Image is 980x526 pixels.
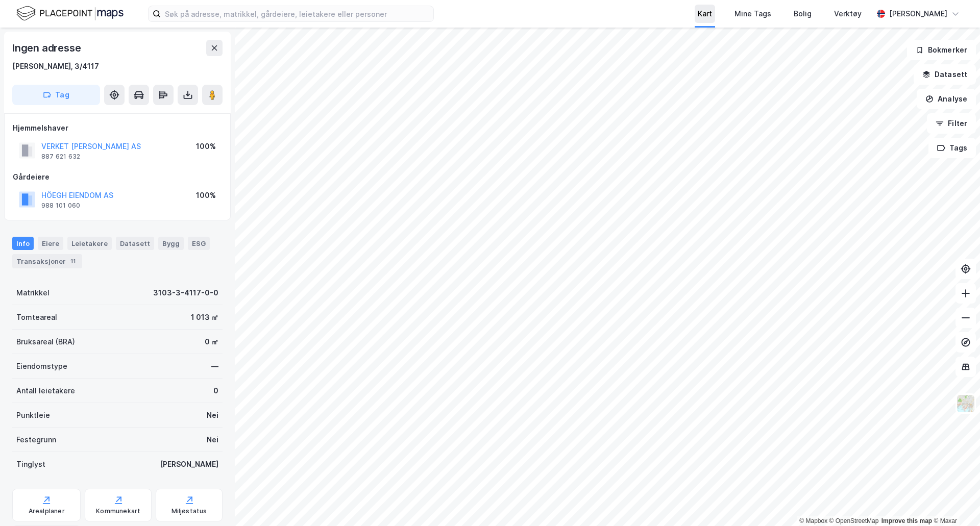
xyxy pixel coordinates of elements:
[12,40,83,56] div: Ingen adresse
[881,517,932,524] a: Improve this map
[161,6,433,21] input: Søk på adresse, matrikkel, gårdeiere, leietakere eller personer
[12,237,34,250] div: Info
[16,336,75,348] div: Bruksareal (BRA)
[160,458,218,470] div: [PERSON_NAME]
[196,189,216,202] div: 100%
[191,311,218,323] div: 1 013 ㎡
[16,287,50,299] div: Matrikkel
[16,409,50,421] div: Punktleie
[16,5,124,22] img: logo.f888ab2527a4732fd821a326f86c7f29.svg
[889,8,947,20] div: [PERSON_NAME]
[38,237,63,250] div: Eiere
[16,385,75,397] div: Antall leietakere
[211,360,218,372] div: —
[171,507,207,515] div: Miljøstatus
[207,434,218,446] div: Nei
[734,8,771,20] div: Mine Tags
[799,517,827,524] a: Mapbox
[188,237,210,250] div: ESG
[914,64,976,85] button: Datasett
[205,336,218,348] div: 0 ㎡
[16,360,67,372] div: Eiendomstype
[929,477,980,526] iframe: Chat Widget
[158,237,184,250] div: Bygg
[12,254,82,268] div: Transaksjoner
[68,256,78,266] div: 11
[907,40,976,60] button: Bokmerker
[207,409,218,421] div: Nei
[29,507,65,515] div: Arealplaner
[96,507,140,515] div: Kommunekart
[12,85,100,105] button: Tag
[13,171,222,183] div: Gårdeiere
[16,311,57,323] div: Tomteareal
[698,8,712,20] div: Kart
[67,237,112,250] div: Leietakere
[213,385,218,397] div: 0
[196,140,216,153] div: 100%
[917,89,976,109] button: Analyse
[16,434,56,446] div: Festegrunn
[116,237,154,250] div: Datasett
[928,138,976,158] button: Tags
[956,394,975,413] img: Z
[929,477,980,526] div: Kontrollprogram for chat
[41,202,80,210] div: 988 101 060
[41,153,80,161] div: 887 621 632
[12,60,99,72] div: [PERSON_NAME], 3/4117
[13,122,222,134] div: Hjemmelshaver
[794,8,812,20] div: Bolig
[829,517,879,524] a: OpenStreetMap
[927,113,976,134] button: Filter
[834,8,862,20] div: Verktøy
[153,287,218,299] div: 3103-3-4117-0-0
[16,458,45,470] div: Tinglyst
